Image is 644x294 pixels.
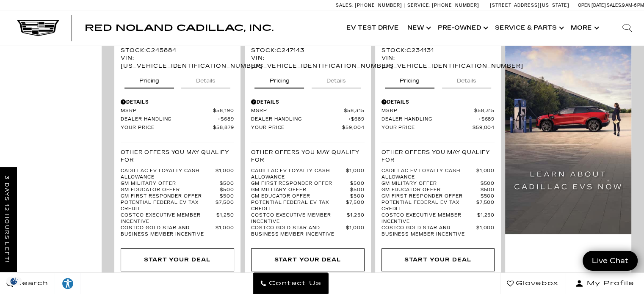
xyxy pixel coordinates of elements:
span: Potential Federal EV Tax Credit [121,200,216,212]
span: Contact Us [267,278,321,289]
a: Costco Gold Star and Business Member Incentive $1,000 [381,225,495,238]
a: Your Price $59,004 [251,125,365,131]
p: Other Offers You May Qualify For [121,148,234,164]
a: Your Price $58,879 [121,125,234,131]
span: $689 [478,116,495,123]
span: Dealer Handling [121,116,218,123]
div: VIN: [US_VEHICLE_IDENTIFICATION_NUMBER] [381,54,495,69]
span: GM First Responder Offer [121,193,220,200]
span: Cadillac EV Loyalty Cash Allowance [251,168,346,181]
span: Sales: [607,3,622,8]
span: My Profile [583,278,634,289]
span: Costco Executive Member Incentive [251,212,347,225]
a: Costco Executive Member Incentive $1,250 [121,212,234,225]
span: $500 [220,181,234,187]
div: Start Your Deal [381,248,495,271]
div: Start Your Deal [121,248,234,271]
div: Stock : C234131 [381,47,495,54]
span: $7,500 [346,200,365,212]
a: GM Military Offer $500 [251,187,365,193]
div: VIN: [US_VEHICLE_IDENTIFICATION_NUMBER] [121,54,234,69]
span: $1,250 [216,212,234,225]
a: GM First Responder Offer $500 [121,193,234,200]
span: $1,000 [216,168,234,181]
span: Live Chat [588,256,633,266]
a: GM First Responder Offer $500 [251,181,365,187]
span: $7,500 [216,200,234,212]
div: Stock : C245884 [121,47,234,54]
span: Your Price [251,125,342,131]
span: $1,000 [476,225,495,238]
div: Start Your Deal [144,255,211,264]
span: $1,000 [476,168,495,181]
span: [PHONE_NUMBER] [355,3,402,8]
div: Start Your Deal [274,255,341,264]
a: MSRP $58,315 [251,108,365,114]
a: Sales: [PHONE_NUMBER] [336,3,404,8]
span: GM Educator Offer [381,187,481,193]
span: GM Military Offer [121,181,220,187]
span: $58,315 [344,108,365,114]
span: $500 [480,193,495,200]
span: $500 [350,193,365,200]
span: $1,000 [346,225,365,238]
span: Search [13,278,48,289]
a: Glovebox [500,273,565,294]
a: GM Educator Offer $500 [381,187,495,193]
a: Cadillac EV Loyalty Cash Allowance $1,000 [121,168,234,181]
span: GM Military Offer [381,181,481,187]
span: $1,250 [477,212,495,225]
span: Dealer Handling [251,116,348,123]
span: MSRP [381,108,474,114]
span: Your Price [121,125,213,131]
a: Red Noland Cadillac, Inc. [85,24,274,32]
span: GM Educator Offer [251,193,350,200]
span: GM First Responder Offer [381,193,481,200]
a: Dealer Handling $689 [381,116,495,123]
span: Costco Gold Star and Business Member Incentive [121,225,216,238]
a: Service & Parts [491,11,567,45]
section: Click to Open Cookie Consent Modal [4,277,24,286]
div: Start Your Deal [404,255,471,264]
a: Cadillac EV Loyalty Cash Allowance $1,000 [251,168,365,181]
span: MSRP [251,108,344,114]
span: GM First Responder Offer [251,181,350,187]
a: Live Chat [583,251,638,271]
span: Costco Executive Member Incentive [121,212,216,225]
span: GM Educator Offer [121,187,220,193]
span: GM Military Offer [251,187,350,193]
span: $500 [480,187,495,193]
a: Costco Executive Member Incentive $1,250 [251,212,365,225]
button: More [567,11,602,45]
span: Costco Gold Star and Business Member Incentive [381,225,476,238]
span: Your Price [381,125,473,131]
div: Search [610,11,644,45]
span: Red Noland Cadillac, Inc. [85,23,274,33]
span: Costco Gold Star and Business Member Incentive [251,225,346,238]
button: pricing tab [124,70,174,88]
span: Sales: [336,3,354,8]
a: Costco Gold Star and Business Member Incentive $1,000 [121,225,234,238]
span: $500 [350,181,365,187]
a: MSRP $58,315 [381,108,495,114]
a: EV Test Drive [342,11,403,45]
p: Other Offers You May Qualify For [251,148,365,164]
span: $7,500 [476,200,495,212]
span: $500 [480,181,495,187]
span: $500 [220,187,234,193]
span: Glovebox [514,278,558,289]
button: pricing tab [254,70,304,88]
span: 9 AM-6 PM [622,3,644,8]
button: Open user profile menu [565,273,644,294]
a: New [403,11,434,45]
span: $59,004 [473,125,495,131]
a: GM Military Offer $500 [381,181,495,187]
a: GM Educator Offer $500 [121,187,234,193]
div: Stock : C247143 [251,47,365,54]
div: Pricing Details - New 2025 Cadillac OPTIQ Sport 2 [121,98,234,106]
span: $500 [220,193,234,200]
span: Potential Federal EV Tax Credit [381,200,476,212]
span: $500 [350,187,365,193]
span: Service: [407,3,431,8]
span: $689 [348,116,365,123]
